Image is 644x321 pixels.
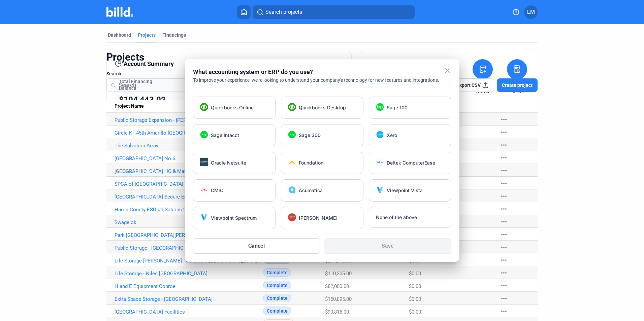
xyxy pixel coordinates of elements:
span: Quickbooks Desktop [299,104,346,111]
button: Save [324,238,451,254]
span: None of the above [376,214,417,221]
div: To improve your experience, we're looking to understand your company's technology for new feature... [193,77,451,83]
span: Oracle Netsuite [211,159,246,166]
div: What accounting system or ERP do you use? [193,67,434,77]
span: Sage 300 [299,132,321,139]
span: Sage Intacct [211,132,239,139]
span: Acumatica [299,187,323,194]
span: [PERSON_NAME] [299,215,337,221]
button: Cancel [193,238,320,254]
span: CMiC [211,187,223,194]
span: Viewpoint Vista [387,187,423,194]
span: Deltek ComputerEase [387,159,435,166]
span: Viewpoint Spectrum [211,215,257,221]
span: Sage 100 [387,104,408,111]
span: Xero [387,132,397,139]
span: Quickbooks Online [211,104,254,111]
mat-icon: close [443,67,451,75]
span: Foundation [299,159,323,166]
